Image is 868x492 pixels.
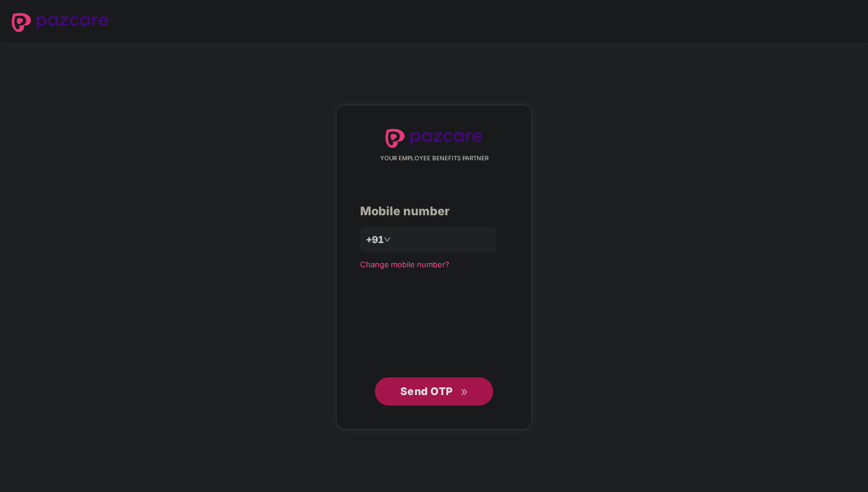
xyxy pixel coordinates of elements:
span: Send OTP [400,385,453,397]
div: Mobile number [360,202,508,221]
a: Change mobile number? [360,260,449,269]
span: double-right [461,389,468,396]
span: down [384,236,391,243]
img: logo [386,129,482,148]
img: logo [12,13,109,32]
span: +91 [366,232,384,247]
span: YOUR EMPLOYEE BENEFITS PARTNER [380,154,488,163]
button: Send OTPdouble-right [375,377,493,406]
